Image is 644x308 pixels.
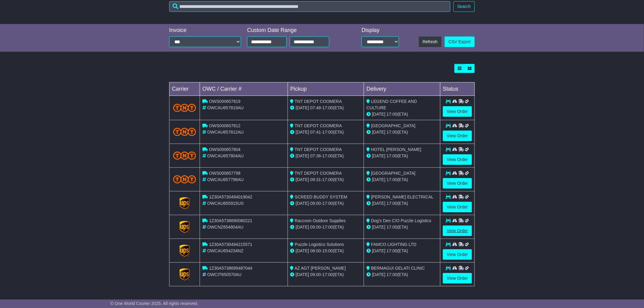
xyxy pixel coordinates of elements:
span: 07:36 [310,153,321,158]
span: OWCAU654234NZ [207,248,243,253]
span: OWCAU657804AU [207,153,244,158]
span: [DATE] [296,201,309,206]
span: OWS000657819 [209,99,241,104]
span: [DATE] [372,130,385,135]
span: © One World Courier 2025. All rights reserved. [110,301,198,306]
a: View Order [443,202,472,212]
span: 07:48 [310,105,321,110]
span: OWCIT650570AU [207,272,242,277]
img: TNT_Domestic.png [173,175,196,184]
span: 17:00 [322,225,333,229]
span: 1Z30A5730494215571 [209,242,252,247]
span: OWCAU657812AU [207,130,244,135]
span: OWS000657812 [209,123,241,128]
img: TNT_Domestic.png [173,152,196,160]
div: (ETA) [366,153,438,159]
span: [PERSON_NAME] ELECTRICAL [371,194,433,199]
div: (ETA) [366,111,438,117]
span: 09:31 [310,177,321,182]
span: [DATE] [296,272,309,277]
span: [DATE] [296,248,309,253]
div: (ETA) [366,224,438,230]
a: View Order [443,273,472,284]
span: 17:00 [322,201,333,206]
span: 09:00 [310,272,321,277]
div: - (ETA) [290,153,362,159]
div: (ETA) [366,177,438,183]
span: 1Z30A5738690080221 [209,218,252,223]
span: 08:00 [310,248,321,253]
div: Invoice [169,27,241,34]
span: TNT DEPOT COOMERA [295,171,342,176]
span: [DATE] [372,248,385,253]
div: (ETA) [366,248,438,254]
span: [GEOGRAPHIC_DATA] [371,123,415,128]
a: View Order [443,131,472,141]
span: 17:00 [387,225,397,229]
span: Puzzle Logistics Solutions [295,242,344,247]
span: [DATE] [372,272,385,277]
div: - (ETA) [290,129,362,135]
img: GetCarrierServiceLogo [180,245,190,257]
span: TNT DEPOT COOMERA [295,99,342,104]
img: GetCarrierServiceLogo [180,268,190,281]
span: OWCAU655915US [207,201,244,206]
img: GetCarrierServiceLogo [180,221,190,233]
span: [DATE] [372,225,385,229]
span: 17:00 [387,112,397,117]
span: 17:00 [387,130,397,135]
button: Search [453,1,475,12]
span: 1Z30A5738699487044 [209,266,252,271]
span: 17:00 [387,248,397,253]
span: OWCAU657819AU [207,105,244,110]
div: (ETA) [366,271,438,278]
span: 17:00 [322,272,333,277]
a: CSV Export [445,37,475,47]
span: Dog's Den C/O Puzzle Logistics [371,218,431,223]
span: 17:00 [387,272,397,277]
span: OWS000657798 [209,171,241,176]
a: View Order [443,226,472,236]
span: 17:00 [322,130,333,135]
span: OWCAU657798AU [207,177,244,182]
span: [DATE] [372,153,385,158]
span: FAMCO LIGHTING LTD [371,242,416,247]
span: LEGEND COFFEE AND CULTURE [366,99,417,110]
div: (ETA) [366,129,438,135]
span: [DATE] [372,177,385,182]
span: SCREED BUDDY SYSTEM [295,194,347,199]
span: TNT DEPOT COOMERA [295,123,342,128]
td: Delivery [364,82,440,96]
div: - (ETA) [290,200,362,207]
span: [DATE] [296,153,309,158]
a: View Order [443,178,472,189]
div: Custom Date Range [247,27,345,34]
td: Status [440,82,475,96]
span: 07:41 [310,130,321,135]
span: 17:00 [387,177,397,182]
div: - (ETA) [290,105,362,111]
span: [GEOGRAPHIC_DATA] [371,171,415,176]
td: OWC / Carrier # [200,82,288,96]
img: TNT_Domestic.png [173,104,196,112]
span: HOTEL [PERSON_NAME] [371,147,421,152]
span: 17:00 [387,153,397,158]
span: 15:00 [322,248,333,253]
div: - (ETA) [290,177,362,183]
a: View Order [443,154,472,165]
span: 17:00 [322,105,333,110]
a: View Order [443,106,472,117]
img: GetCarrierServiceLogo [180,197,190,209]
span: 1Z30A5730494019042 [209,194,252,199]
span: [DATE] [296,177,309,182]
a: View Order [443,249,472,260]
span: 09:00 [310,201,321,206]
button: Refresh [419,37,442,47]
td: Carrier [170,82,200,96]
div: - (ETA) [290,248,362,254]
span: OWS000657804 [209,147,241,152]
span: 17:00 [387,201,397,206]
span: 17:00 [322,177,333,182]
span: OWCNZ654804AU [207,225,243,229]
span: BERMAGUI GELATI CLINIC [371,266,425,271]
